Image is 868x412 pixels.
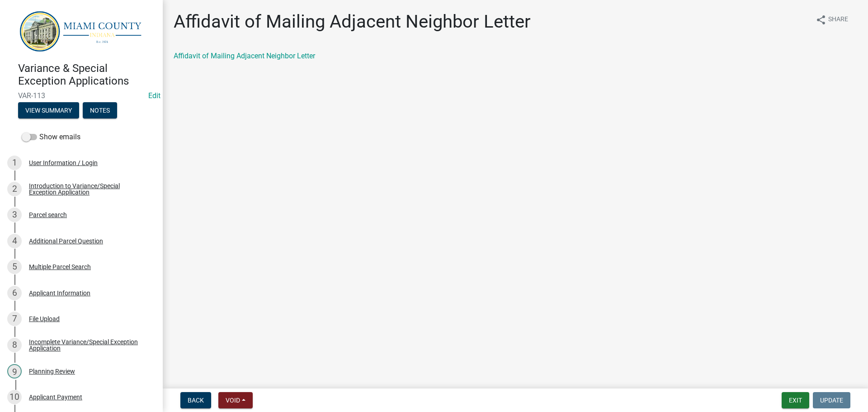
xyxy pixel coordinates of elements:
button: Void [218,392,253,408]
wm-modal-confirm: Summary [18,107,79,114]
div: Multiple Parcel Search [29,264,91,270]
button: View Summary [18,102,79,118]
button: Update [813,392,850,408]
button: Notes [83,102,117,118]
div: 8 [7,338,22,352]
div: Planning Review [29,368,75,374]
button: Back [180,392,211,408]
div: 10 [7,390,22,404]
h1: Affidavit of Mailing Adjacent Neighbor Letter [174,11,531,33]
div: User Information / Login [29,160,98,166]
a: Edit [148,91,160,100]
div: Applicant Information [29,290,90,296]
span: Update [820,397,843,404]
div: Parcel search [29,212,67,218]
div: Applicant Payment [29,394,82,400]
wm-modal-confirm: Edit Application Number [148,91,160,100]
button: Exit [782,392,809,408]
h4: Variance & Special Exception Applications [18,62,156,88]
div: 4 [7,234,22,248]
div: 2 [7,182,22,196]
div: 5 [7,260,22,274]
div: Introduction to Variance/Special Exception Application [29,183,148,195]
span: Back [188,397,204,404]
span: VAR-113 [18,91,145,100]
span: Void [226,397,240,404]
a: Affidavit of Mailing Adjacent Neighbor Letter [174,52,315,60]
img: Miami County, Indiana [18,9,148,52]
label: Show emails [22,132,80,142]
span: Share [828,14,848,25]
div: Incomplete Variance/Special Exception Application [29,339,148,351]
div: 3 [7,208,22,222]
button: shareShare [808,11,855,28]
div: Additional Parcel Question [29,238,103,244]
div: 1 [7,156,22,170]
i: share [816,14,826,25]
div: 9 [7,364,22,379]
div: 7 [7,312,22,326]
div: File Upload [29,316,60,322]
wm-modal-confirm: Notes [83,107,117,114]
div: 6 [7,286,22,300]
